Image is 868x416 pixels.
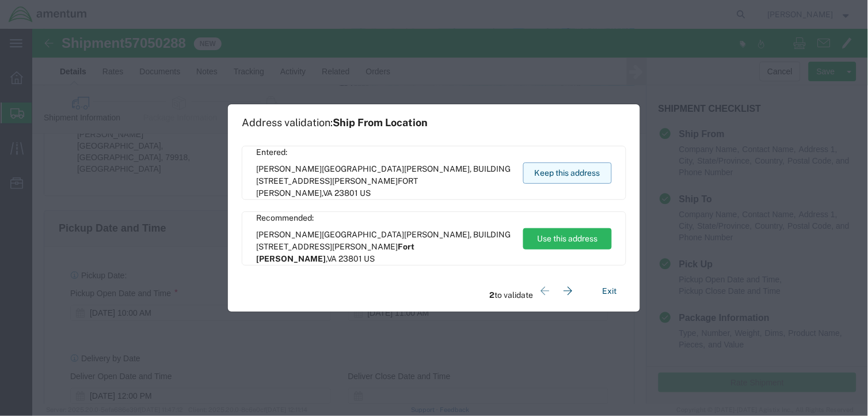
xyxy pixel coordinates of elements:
[490,279,580,302] div: to validate
[242,116,428,129] h1: Address validation:
[338,254,362,263] span: 23801
[323,188,333,198] span: VA
[333,116,428,128] span: Ship From Location
[360,188,371,198] span: US
[364,254,375,263] span: US
[256,146,512,158] span: Entered:
[256,163,512,199] span: [PERSON_NAME][GEOGRAPHIC_DATA][PERSON_NAME], BUILDING [STREET_ADDRESS][PERSON_NAME] ,
[327,254,337,263] span: VA
[256,229,512,265] span: [PERSON_NAME][GEOGRAPHIC_DATA][PERSON_NAME], BUILDING [STREET_ADDRESS][PERSON_NAME] ,
[256,212,512,224] span: Recommended:
[334,188,358,198] span: 23801
[523,228,612,249] button: Use this address
[490,290,495,300] span: 2
[523,162,612,184] button: Keep this address
[593,281,626,301] button: Exit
